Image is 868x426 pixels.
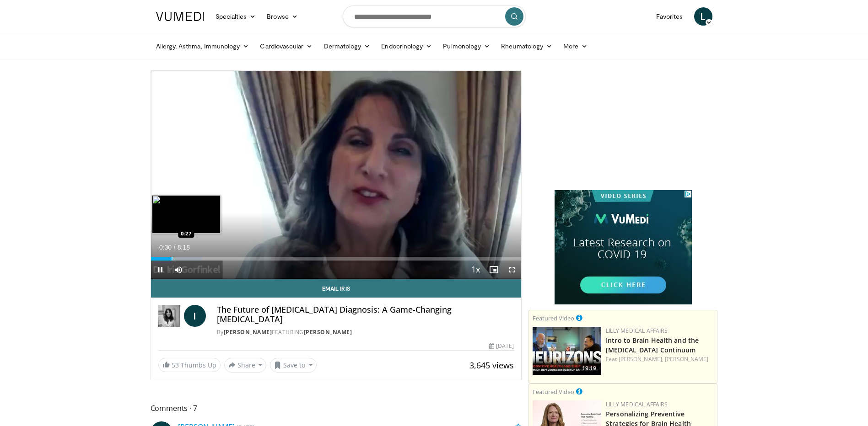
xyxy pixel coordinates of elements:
a: Rheumatology [496,37,558,55]
a: Dermatology [318,37,376,55]
span: 0:30 [159,244,172,251]
video-js: Video Player [151,71,522,279]
a: 19:19 [533,327,601,375]
button: Mute [169,261,188,279]
a: More [558,37,593,55]
img: VuMedi Logo [156,12,205,21]
button: Share [224,358,267,373]
a: [PERSON_NAME] [665,355,708,363]
button: Fullscreen [503,261,521,279]
button: Pause [151,261,169,279]
a: Lilly Medical Affairs [606,400,668,408]
a: Allergy, Asthma, Immunology [151,37,255,55]
a: [PERSON_NAME] [224,328,272,336]
input: Search topics, interventions [343,5,526,27]
a: [PERSON_NAME], [619,355,663,363]
div: By FEATURING [217,328,514,336]
span: 53 [172,361,179,369]
a: L [694,7,712,26]
a: Cardiovascular [254,37,318,55]
span: 19:19 [579,364,599,373]
a: Email Iris [151,279,522,298]
a: Browse [261,7,303,26]
a: I [184,305,206,327]
span: 8:18 [178,244,190,251]
button: Playback Rate [466,261,485,279]
span: 3,645 views [469,360,514,371]
img: image.jpeg [152,195,221,234]
a: 53 Thumbs Up [158,358,221,372]
a: [PERSON_NAME] [304,328,352,336]
button: Save to [270,358,317,373]
iframe: Advertisement [555,70,692,185]
small: Featured Video [533,388,574,396]
span: / [174,244,176,251]
div: Progress Bar [151,257,522,261]
a: Pulmonology [437,37,496,55]
a: Endocrinology [376,37,437,55]
div: [DATE] [489,342,514,350]
a: Intro to Brain Health and the [MEDICAL_DATA] Continuum [606,336,699,354]
a: Specialties [210,7,262,26]
iframe: Advertisement [555,190,692,304]
a: Favorites [651,7,689,26]
img: Dr. Iris Gorfinkel [158,305,180,327]
div: Feat. [606,355,713,363]
h4: The Future of [MEDICAL_DATA] Diagnosis: A Game-Changing [MEDICAL_DATA] [217,305,514,325]
img: a80fd508-2012-49d4-b73e-1d4e93549e78.png.150x105_q85_crop-smart_upscale.jpg [533,327,601,375]
button: Enable picture-in-picture mode [485,261,503,279]
span: Comments 7 [151,402,522,414]
a: Lilly Medical Affairs [606,327,668,335]
small: Featured Video [533,314,574,322]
